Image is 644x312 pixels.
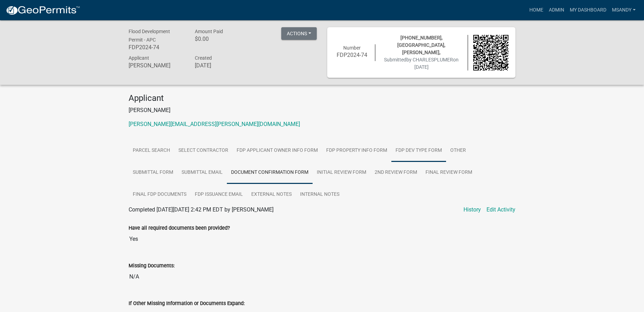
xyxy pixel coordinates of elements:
a: Submittal Email [177,162,227,184]
a: Admin [546,3,567,17]
label: Missing Documents: [129,263,175,268]
button: Actions [281,27,317,40]
h6: [DATE] [195,62,251,69]
a: Document Confirmation Form [227,162,313,184]
a: FDP Applicant Owner Info Form [232,140,322,162]
a: Edit Activity [486,206,515,214]
span: Completed [DATE][DATE] 2:42 PM EDT by [PERSON_NAME] [129,206,274,213]
span: [PHONE_NUMBER], [GEOGRAPHIC_DATA], [PERSON_NAME], [397,35,445,55]
a: Parcel search [129,140,174,162]
h6: FDP2024-74 [334,52,370,58]
span: Created [195,55,212,61]
label: Have all required documents been provided? [129,226,230,231]
span: Applicant [129,55,149,61]
a: 2nd Review Form [370,162,421,184]
h6: $0.00 [195,36,251,42]
a: Submittal Form [129,162,177,184]
span: Flood Development Permit - APC [129,29,170,43]
a: External Notes [247,184,296,206]
a: msandy [609,3,638,17]
a: [PERSON_NAME][EMAIL_ADDRESS][PERSON_NAME][DOMAIN_NAME] [129,121,300,127]
span: Amount Paid [195,29,223,34]
p: [PERSON_NAME] [129,106,515,114]
a: Other [446,140,470,162]
img: QR code [473,35,509,70]
span: Submitted on [DATE] [384,57,459,70]
h4: Applicant [129,93,515,103]
label: If Other Missing Information or Documents Expand: [129,301,245,306]
h6: FDP2024-74 [129,44,184,51]
a: My Dashboard [567,3,609,17]
a: Initial Review Form [313,162,370,184]
span: Number [343,45,361,51]
a: History [463,206,481,214]
span: by CHARLESPLUMER [406,57,453,62]
a: FDP Property Info Form [322,140,391,162]
a: Final FDP Documents [129,184,191,206]
a: Internal Notes [296,184,344,206]
h6: [PERSON_NAME] [129,62,184,69]
a: Select contractor [174,140,232,162]
a: FDP Dev Type Form [391,140,446,162]
a: Home [527,3,546,17]
a: FDP Issuance Email [191,184,247,206]
a: Final Review Form [421,162,476,184]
